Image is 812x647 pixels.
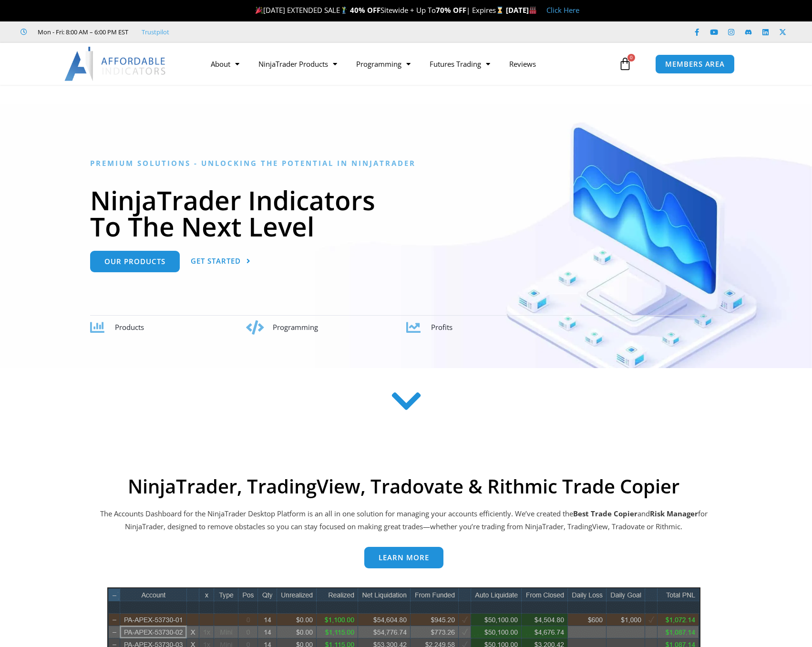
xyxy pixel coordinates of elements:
[142,26,169,38] a: Trustpilot
[546,5,579,15] a: Click Here
[249,53,347,75] a: NinjaTrader Products
[665,61,725,68] span: MEMBERS AREA
[350,5,380,15] strong: 40% OFF
[115,322,144,332] span: Products
[256,7,263,14] img: 🎉
[436,5,466,15] strong: 70% OFF
[90,187,722,239] h1: NinjaTrader Indicators To The Next Level
[627,54,635,62] span: 0
[201,53,249,75] a: About
[379,554,429,561] span: Learn more
[347,53,420,75] a: Programming
[604,50,646,78] a: 0
[500,53,545,75] a: Reviews
[655,54,735,74] a: MEMBERS AREA
[191,257,241,265] span: Get Started
[99,475,709,498] h2: NinjaTrader, TradingView, Tradovate & Rithmic Trade Copier
[99,507,709,534] p: The Accounts Dashboard for the NinjaTrader Desktop Platform is an all in one solution for managin...
[64,47,167,81] img: LogoAI | Affordable Indicators – NinjaTrader
[191,251,251,272] a: Get Started
[573,509,637,518] b: Best Trade Copier
[90,159,722,168] h6: Premium Solutions - Unlocking the Potential in NinjaTrader
[529,7,536,14] img: 🏭
[273,322,318,332] span: Programming
[496,7,504,14] img: ⌛
[431,322,452,332] span: Profits
[104,258,165,265] span: Our Products
[201,53,616,75] nav: Menu
[253,5,506,15] span: [DATE] EXTENDED SALE Sitewide + Up To | Expires
[90,251,180,272] a: Our Products
[650,509,698,518] strong: Risk Manager
[340,7,348,14] img: 🏌️‍♂️
[420,53,500,75] a: Futures Trading
[506,5,537,15] strong: [DATE]
[35,26,128,38] span: Mon - Fri: 8:00 AM – 6:00 PM EST
[364,547,443,568] a: Learn more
